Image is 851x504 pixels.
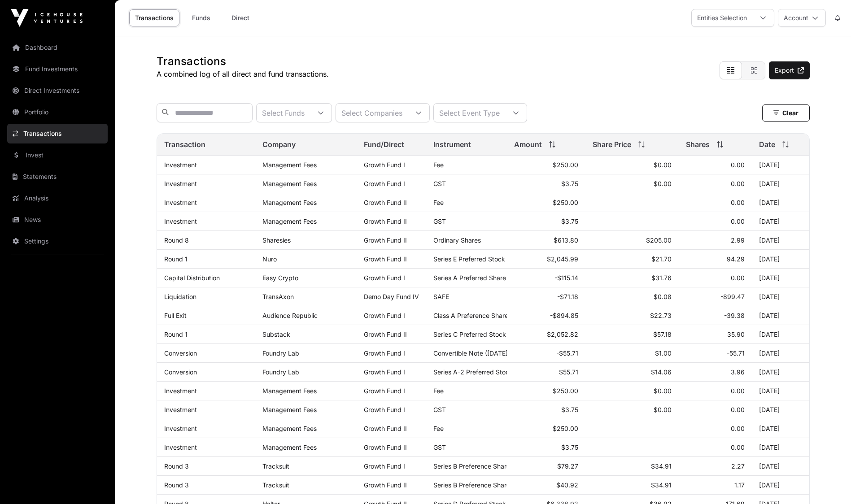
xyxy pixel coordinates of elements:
[364,312,405,319] a: Growth Fund I
[720,293,745,300] span: -899.47
[433,443,446,451] span: GST
[507,400,585,419] td: $3.75
[364,161,405,169] a: Growth Fund I
[514,139,542,150] span: Amount
[11,9,83,27] img: Icehouse Ventures Logo
[433,387,444,395] span: Fee
[654,406,672,413] span: $0.00
[7,145,108,165] a: Invest
[651,255,672,263] span: $21.70
[164,406,197,413] a: Investment
[262,199,349,206] p: Management Fees
[433,139,471,150] span: Instrument
[164,217,197,225] a: Investment
[731,462,745,470] span: 2.27
[262,312,318,319] a: Audience Republic
[731,217,745,225] span: 0.00
[164,180,197,187] a: Investment
[752,269,809,287] td: [DATE]
[686,139,710,150] span: Shares
[7,102,108,122] a: Portfolio
[752,363,809,382] td: [DATE]
[650,312,672,319] span: $22.73
[164,481,189,489] a: Round 3
[433,330,506,338] span: Series C Preferred Stock
[433,274,506,282] span: Series A Preferred Share
[364,236,407,244] a: Growth Fund II
[651,481,672,489] span: $34.91
[7,210,108,230] a: News
[364,443,407,451] a: Growth Fund II
[7,167,108,187] a: Statements
[646,236,672,244] span: $205.00
[434,104,505,122] div: Select Event Type
[724,312,745,319] span: -39.38
[164,274,220,282] a: Capital Distribution
[806,461,851,504] iframe: Chat Widget
[364,274,405,282] a: Growth Fund I
[731,406,745,413] span: 0.00
[262,349,299,357] a: Foundry Lab
[164,199,197,206] a: Investment
[262,387,349,395] p: Management Fees
[731,387,745,395] span: 0.00
[262,481,289,489] a: Tracksuit
[507,156,585,174] td: $250.00
[433,368,513,376] span: Series A-2 Preferred Stock
[262,274,298,282] a: Easy Crypto
[752,400,809,419] td: [DATE]
[262,425,349,432] p: Management Fees
[752,212,809,231] td: [DATE]
[593,139,631,150] span: Share Price
[731,368,745,376] span: 3.96
[262,462,289,470] a: Tracksuit
[752,382,809,400] td: [DATE]
[507,476,585,495] td: $40.92
[164,443,197,451] a: Investment
[507,174,585,193] td: $3.75
[752,250,809,269] td: [DATE]
[262,368,299,376] a: Foundry Lab
[651,274,672,282] span: $31.76
[164,462,189,470] a: Round 3
[731,443,745,451] span: 0.00
[752,457,809,476] td: [DATE]
[129,9,179,26] a: Transactions
[262,293,294,300] a: TransAxon
[433,406,446,413] span: GST
[262,139,296,150] span: Company
[164,139,205,150] span: Transaction
[262,255,277,263] a: Nuro
[164,293,196,300] a: Liquidation
[507,382,585,400] td: $250.00
[364,180,405,187] a: Growth Fund I
[164,255,188,263] a: Round 1
[164,387,197,395] a: Investment
[164,368,197,376] a: Conversion
[257,104,310,122] div: Select Funds
[364,406,405,413] a: Growth Fund I
[731,180,745,187] span: 0.00
[727,330,745,338] span: 35.90
[507,212,585,231] td: $3.75
[433,293,449,300] span: SAFE
[752,476,809,495] td: [DATE]
[262,443,349,451] p: Management Fees
[364,462,405,470] a: Growth Fund I
[433,217,446,225] span: GST
[507,457,585,476] td: $79.27
[507,269,585,287] td: -$115.14
[731,274,745,282] span: 0.00
[433,312,511,319] span: Class A Preference Shares
[262,161,349,169] p: Management Fees
[654,293,672,300] span: $0.08
[262,217,349,225] p: Management Fees
[433,462,513,470] span: Series B Preference Shares
[507,438,585,457] td: $3.75
[164,236,189,244] a: Round 8
[7,38,108,57] a: Dashboard
[7,124,108,143] a: Transactions
[727,349,745,357] span: -55.71
[507,325,585,344] td: $2,052.82
[653,330,672,338] span: $57.18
